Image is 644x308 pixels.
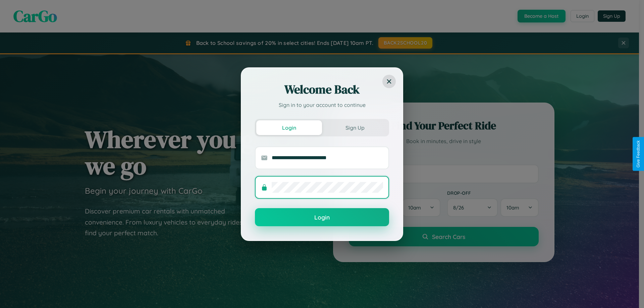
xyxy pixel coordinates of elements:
[636,140,641,168] div: Give Feedback
[255,81,389,98] h2: Welcome Back
[255,208,389,226] button: Login
[255,101,389,109] p: Sign in to your account to continue
[322,120,388,135] button: Sign Up
[256,120,322,135] button: Login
